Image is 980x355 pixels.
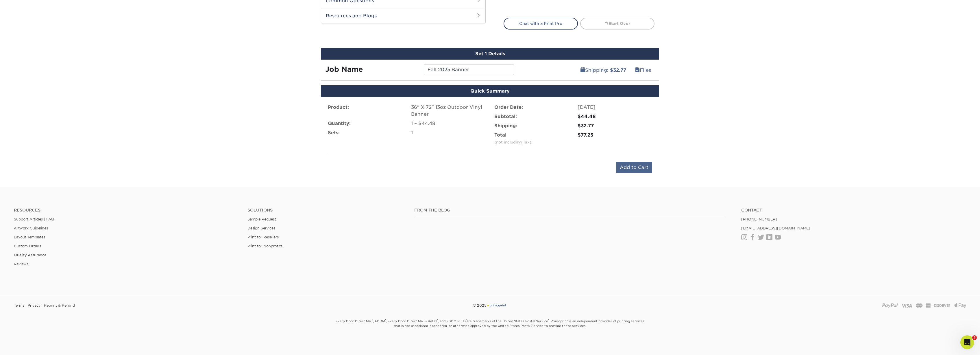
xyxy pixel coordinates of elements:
[325,65,363,73] strong: Job Name
[494,104,523,111] label: Order Date:
[578,113,652,120] div: $44.48
[44,301,75,310] a: Reprint & Refund
[1,337,49,353] iframe: Google Customer Reviews
[247,235,279,239] a: Print for Resellers
[504,18,578,29] a: Chat with a Print Pro
[466,319,467,322] sup: ®
[741,208,966,213] a: Contact
[321,48,659,60] div: Set 1 Details
[372,319,373,322] sup: ®
[328,129,340,136] label: Sets:
[14,235,45,239] a: Layout Templates
[411,104,486,118] div: 36" X 72" 13oz Outdoor Vinyl Banner
[972,335,977,340] span: 3
[330,301,650,310] div: © 2025
[14,217,54,221] a: Support Articles | FAQ
[494,113,517,120] label: Subtotal:
[247,244,282,248] a: Print for Nonprofits
[14,253,46,257] a: Quality Assurance
[494,140,532,144] small: (not including Tax):
[577,64,630,76] a: Shipping: $32.77
[424,64,514,75] input: Enter a job name
[14,301,24,310] a: Terms
[28,301,40,310] a: Privacy
[631,64,655,76] a: Files
[14,244,41,248] a: Custom Orders
[411,129,486,136] div: 1
[487,303,507,308] img: Primoprint
[385,319,386,322] sup: ®
[578,104,652,111] div: [DATE]
[960,335,974,349] iframe: Intercom live chat
[411,120,486,127] div: 1 – $44.48
[580,18,654,29] a: Start Over
[741,217,777,221] a: [PHONE_NUMBER]
[14,208,239,213] h4: Resources
[321,85,659,97] div: Quick Summary
[328,104,349,111] label: Product:
[616,162,652,173] input: Add to Cart
[14,226,48,230] a: Artwork Guidelines
[494,122,517,129] label: Shipping:
[580,67,585,73] span: shipping
[437,319,438,322] sup: ®
[328,120,351,127] label: Quantity:
[414,208,726,213] h4: From the Blog
[578,132,652,139] div: $77.25
[321,317,659,342] small: Every Door Direct Mail , EDDM , Every Door Direct Mail – Retail , and EDDM PLUS are trademarks of...
[247,226,275,230] a: Design Services
[635,67,640,73] span: files
[321,8,485,23] h2: Resources and Blogs
[607,67,626,73] b: : $32.77
[247,217,276,221] a: Sample Request
[578,122,652,129] div: $32.77
[548,319,549,322] sup: ®
[247,208,406,213] h4: Solutions
[494,132,532,146] label: Total
[741,226,810,230] a: [EMAIL_ADDRESS][DOMAIN_NAME]
[14,262,28,266] a: Reviews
